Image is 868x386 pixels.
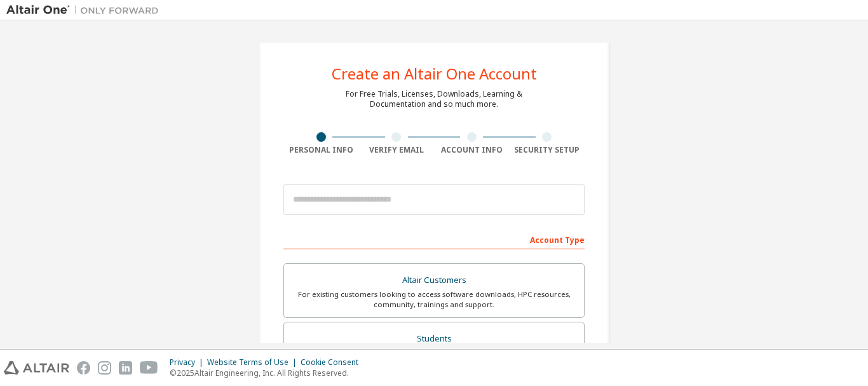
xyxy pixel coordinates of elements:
img: youtube.svg [140,361,158,375]
p: © 2025 Altair Engineering, Inc. All Rights Reserved. [170,368,366,378]
div: Altair Customers [292,272,576,289]
div: Students [292,330,576,348]
div: Verify Email [359,145,435,155]
div: Privacy [170,357,207,368]
div: For Free Trials, Licenses, Downloads, Learning & Documentation and so much more. [346,89,522,109]
div: Website Terms of Use [207,357,301,368]
img: facebook.svg [77,361,90,375]
div: For existing customers looking to access software downloads, HPC resources, community, trainings ... [292,289,576,310]
div: Cookie Consent [301,357,366,368]
img: linkedin.svg [119,361,132,375]
img: Altair One [6,4,165,17]
img: instagram.svg [98,361,111,375]
div: Account Info [434,145,510,155]
div: Account Type [283,229,585,249]
div: Create an Altair One Account [332,66,537,81]
img: altair_logo.svg [4,361,69,375]
div: Personal Info [283,145,359,155]
div: Security Setup [510,145,585,155]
